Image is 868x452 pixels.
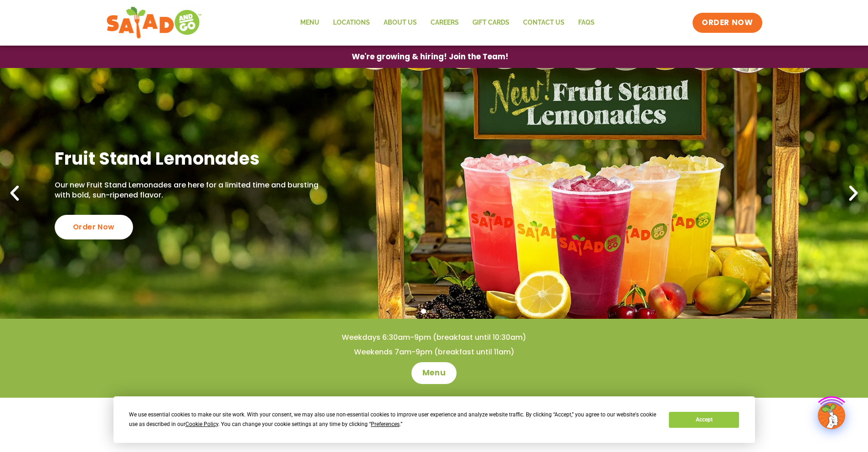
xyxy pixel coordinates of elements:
a: About Us [377,12,424,33]
a: Menu [411,362,457,384]
span: Menu [422,368,446,379]
span: Go to slide 2 [431,309,437,314]
span: We're growing & hiring! Join the Team! [352,53,508,61]
h4: Weekdays 6:30am-9pm (breakfast until 10:30am) [18,333,850,343]
img: new-SAG-logo-768×292 [106,5,202,41]
a: Menu [293,12,326,33]
span: Cookie Policy [185,421,218,427]
a: Careers [424,12,466,33]
a: ORDER NOW [693,13,762,33]
h2: Fruit Stand Lemonades [55,147,323,170]
h4: Weekends 7am-9pm (breakfast until 11am) [18,347,850,357]
button: Accept [669,412,739,428]
span: Preferences [371,421,400,427]
span: Go to slide 1 [421,309,426,314]
div: Order Now [55,215,133,239]
span: Go to slide 3 [442,309,447,314]
div: We use essential cookies to make our site work. With your consent, we may also use non-essential ... [129,410,658,429]
div: Next slide [843,183,863,203]
a: FAQs [571,12,601,33]
span: ORDER NOW [702,17,753,28]
div: Previous slide [5,183,25,203]
div: Cookie Consent Prompt [113,396,755,443]
nav: Menu [293,12,601,33]
a: We're growing & hiring! Join the Team! [338,46,522,68]
a: Contact Us [516,12,571,33]
a: GIFT CARDS [466,12,516,33]
a: Locations [326,12,377,33]
p: Our new Fruit Stand Lemonades are here for a limited time and bursting with bold, sun-ripened fla... [55,180,323,201]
